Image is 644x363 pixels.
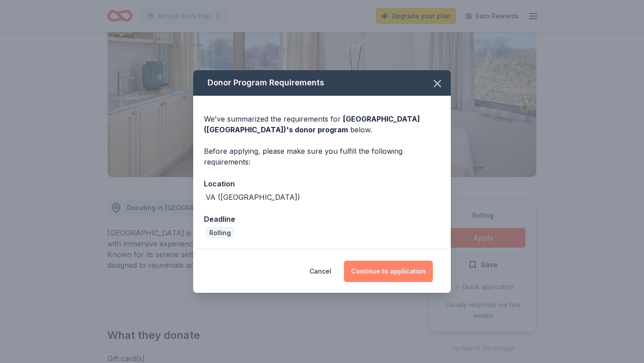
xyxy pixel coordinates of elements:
[204,114,440,135] div: We've summarized the requirements for below.
[204,146,440,167] div: Before applying, please make sure you fulfill the following requirements:
[344,261,433,282] button: Continue to application
[204,178,440,190] div: Location
[206,227,234,239] div: Rolling
[206,192,300,203] div: VA ([GEOGRAPHIC_DATA])
[309,261,331,282] button: Cancel
[204,213,440,225] div: Deadline
[193,70,451,96] div: Donor Program Requirements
